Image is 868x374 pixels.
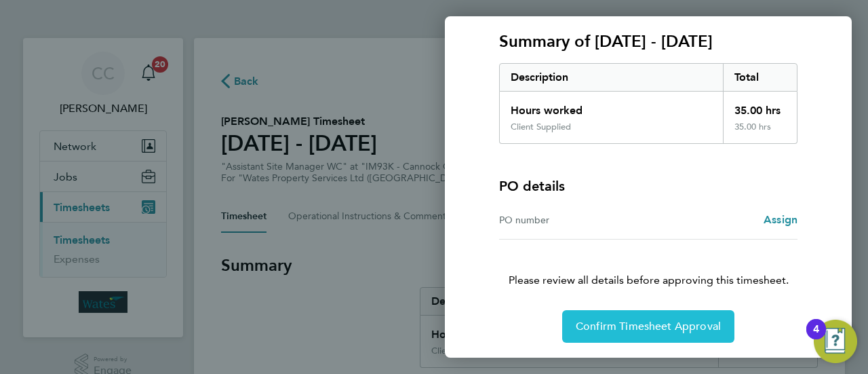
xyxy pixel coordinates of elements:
[723,64,797,91] div: Total
[500,92,723,121] div: Hours worked
[576,320,721,333] span: Confirm Timesheet Approval
[500,64,723,91] div: Description
[499,63,797,144] div: Summary of 23 - 29 Aug 2025
[813,329,819,347] div: 4
[499,31,797,52] h3: Summary of [DATE] - [DATE]
[511,121,571,132] div: Client Supplied
[499,212,648,228] div: PO number
[764,212,797,228] a: Assign
[723,92,797,121] div: 35.00 hrs
[562,310,734,343] button: Confirm Timesheet Approval
[483,240,814,288] p: Please review all details before approving this timesheet.
[814,320,857,363] button: Open Resource Center, 4 new notifications
[764,213,797,226] span: Assign
[723,121,797,143] div: 35.00 hrs
[499,176,565,195] h4: PO details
